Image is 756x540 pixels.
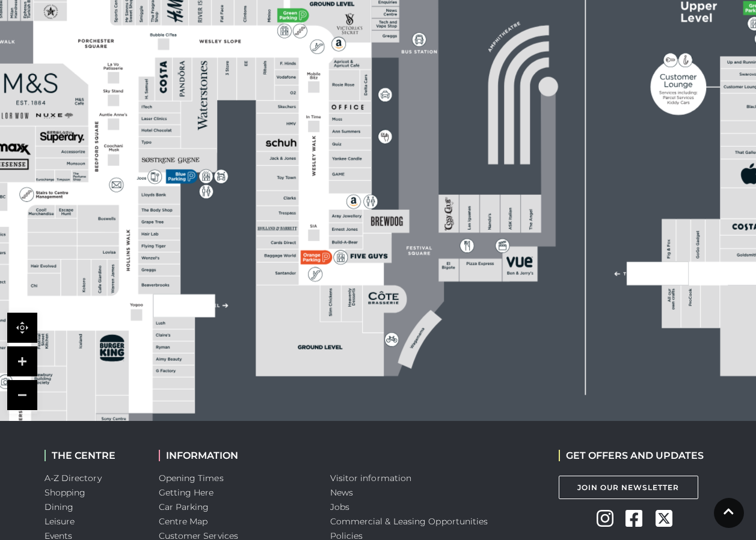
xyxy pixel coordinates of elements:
[45,473,102,483] a: A-Z Directory
[45,487,86,498] a: Shopping
[159,473,224,483] a: Opening Times
[559,476,698,499] a: Join Our Newsletter
[330,502,349,512] a: Jobs
[45,502,74,512] a: Dining
[159,516,208,527] a: Centre Map
[45,450,141,461] h2: THE CENTRE
[45,516,75,527] a: Leisure
[559,450,704,461] h2: GET OFFERS AND UPDATES
[159,502,209,512] a: Car Parking
[330,487,353,498] a: News
[159,450,312,461] h2: INFORMATION
[330,516,488,527] a: Commercial & Leasing Opportunities
[330,473,412,483] a: Visitor information
[159,487,214,498] a: Getting Here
